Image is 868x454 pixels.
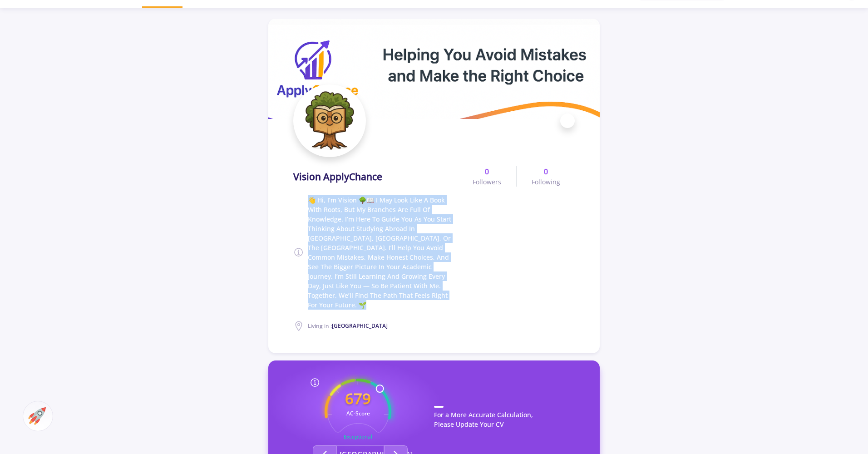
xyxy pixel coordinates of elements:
b: 0 [485,166,489,177]
span: Living in : [308,322,388,330]
span: Vision ApplyChance [293,170,382,184]
text: 679 [345,388,371,408]
span: Following [532,177,560,187]
text: AC-Score [346,409,370,417]
img: ac-market [28,407,46,425]
span: [GEOGRAPHIC_DATA] [332,322,388,330]
span: Followers [473,177,501,187]
text: Exceptional [344,433,372,440]
span: 👋 Hi, I’m Vision 🌳📖 I may look like a book with roots, but my branches are full of knowledge. I’m... [308,195,458,310]
b: 0 [544,166,548,177]
p: For a More Accurate Calculation, Please Update Your CV [434,406,582,438]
